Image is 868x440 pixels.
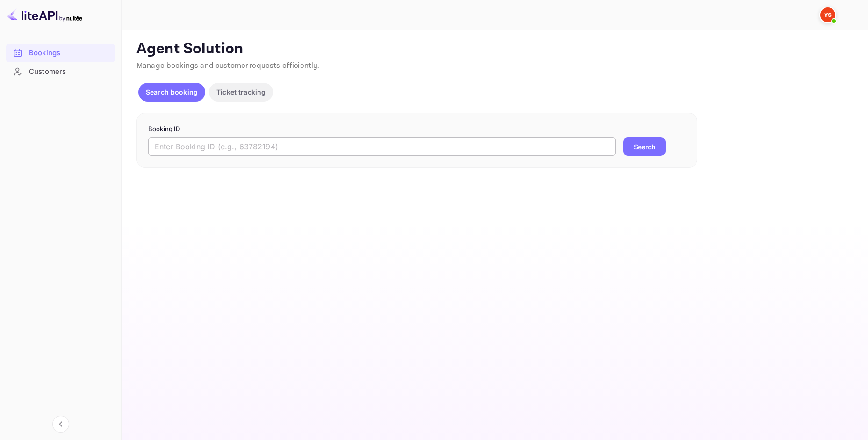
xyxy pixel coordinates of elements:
input: Enter Booking ID (e.g., 63782194) [148,137,616,156]
div: Customers [29,66,111,77]
img: LiteAPI logo [7,7,82,22]
div: Customers [6,63,115,81]
img: Yandex Support [820,7,835,22]
button: Collapse navigation [52,416,69,433]
p: Agent Solution [136,40,851,59]
p: Search booking [146,87,198,97]
a: Customers [6,63,115,80]
p: Ticket tracking [216,87,265,97]
p: Booking ID [148,125,686,134]
button: Search [623,137,666,156]
div: Bookings [6,44,115,62]
span: Manage bookings and customer requests efficiently. [136,61,320,71]
a: Bookings [6,44,115,61]
div: Bookings [29,48,111,59]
